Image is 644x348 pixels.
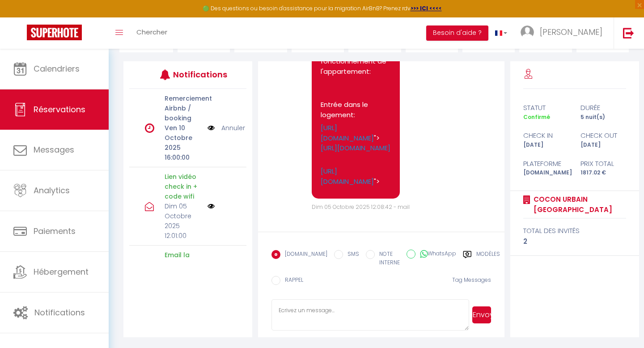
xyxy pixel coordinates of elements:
div: durée [575,102,632,113]
label: Modèles [476,250,500,268]
img: NO IMAGE [208,123,215,133]
p: "> [321,166,390,187]
span: Tag Messages [452,276,491,284]
a: Cocon Urbain [GEOGRAPHIC_DATA] [530,194,627,215]
label: RAPPEL [280,276,303,286]
h3: Notifications [173,64,222,85]
a: [URL][DOMAIN_NAME] [321,143,390,153]
p: Remerciement Airbnb / booking [165,93,202,123]
p: Ven 10 Octobre 2025 16:00:00 [165,123,202,162]
span: Dim 05 Octobre 2025 12:08:42 - mail [312,203,410,211]
div: Prix total [575,158,632,169]
label: [DOMAIN_NAME] [280,250,327,260]
div: check in [517,130,575,141]
span: Réservations [34,104,85,115]
div: statut [517,102,575,113]
span: Paiements [34,225,76,237]
div: 2 [523,236,627,247]
p: Dim 05 Octobre 2025 12:01:00 [165,201,202,241]
div: [DOMAIN_NAME] [517,169,575,177]
div: check out [575,130,632,141]
img: logout [623,27,634,38]
p: Email la veille de l'arrivée à [GEOGRAPHIC_DATA] urbain [165,250,202,299]
a: [URL][DOMAIN_NAME] [321,123,374,143]
a: Chercher [130,17,174,49]
a: Annuler [221,123,245,133]
p: Entrée dans le logement: [321,100,390,120]
img: Super Booking [27,25,82,40]
span: Notifications [34,307,85,318]
span: Hébergement [34,266,89,277]
a: ... [PERSON_NAME] [514,17,614,49]
img: NO IMAGE [208,203,215,210]
button: Besoin d'aide ? [426,25,488,41]
div: [DATE] [517,141,575,149]
span: [PERSON_NAME] [540,26,602,38]
p: Lien vidéo check in + code wifi [165,172,202,201]
button: Envoyer [472,306,491,323]
span: Analytics [34,185,70,196]
a: >>> ICI <<<< [411,4,442,12]
span: Calendriers [34,63,80,74]
label: SMS [343,250,359,260]
div: [DATE] [575,141,632,149]
div: total des invités [523,225,627,236]
div: 1817.02 € [575,169,632,177]
a: [URL][DOMAIN_NAME] [321,166,374,186]
div: Plateforme [517,158,575,169]
span: Chercher [136,27,167,37]
span: Messages [34,144,74,155]
span: Confirmé [523,113,550,121]
img: ... [521,25,534,39]
div: 5 nuit(s) [575,113,632,122]
label: WhatsApp [415,250,456,259]
label: NOTE INTERNE [375,250,400,267]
